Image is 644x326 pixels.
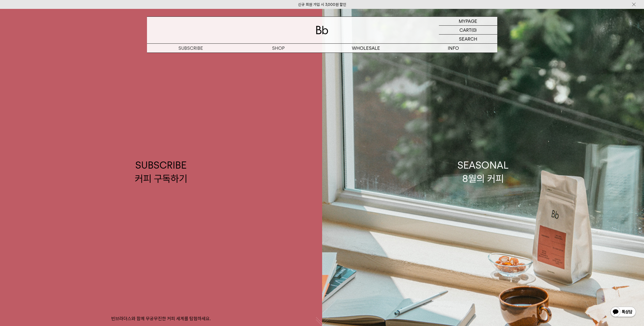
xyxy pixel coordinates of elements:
[316,26,328,34] img: 로고
[459,26,471,34] p: CART
[298,2,346,7] a: 신규 회원 가입 시 3,000원 할인
[322,44,410,53] p: WHOLESALE
[439,26,497,35] a: CART (0)
[135,158,187,185] div: SUBSCRIBE 커피 구독하기
[235,44,322,53] a: SHOP
[459,17,477,25] p: MYPAGE
[147,44,235,53] a: SUBSCRIBE
[471,26,477,34] p: (0)
[439,17,497,26] a: MYPAGE
[610,306,636,318] img: 카카오톡 채널 1:1 채팅 버튼
[410,44,497,53] p: INFO
[457,158,509,185] div: SEASONAL 8월의 커피
[459,35,477,43] p: SEARCH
